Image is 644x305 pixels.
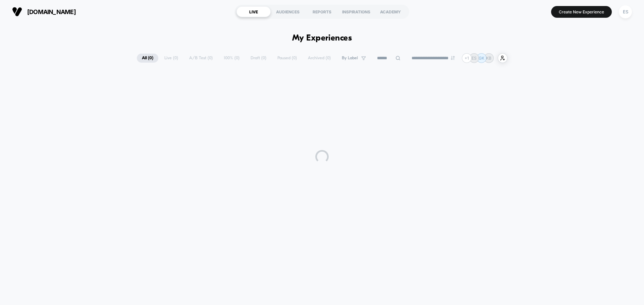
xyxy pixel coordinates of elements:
div: ACADEMY [373,6,408,17]
div: AUDIENCES [271,6,305,17]
button: [DOMAIN_NAME] [10,6,78,17]
img: end [451,56,455,60]
button: Create New Experience [551,6,612,18]
div: LIVE [236,6,271,17]
div: REPORTS [305,6,339,17]
p: ES [472,56,477,61]
p: GK [479,56,484,61]
div: INSPIRATIONS [339,6,373,17]
div: + 1 [462,53,472,63]
h1: My Experiences [292,33,352,43]
div: ES [619,5,632,18]
span: All ( 0 ) [137,54,158,63]
span: [DOMAIN_NAME] [27,8,76,15]
p: KB [486,56,491,61]
span: By Label [342,56,358,61]
img: Visually logo [12,7,22,17]
button: ES [617,5,634,19]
